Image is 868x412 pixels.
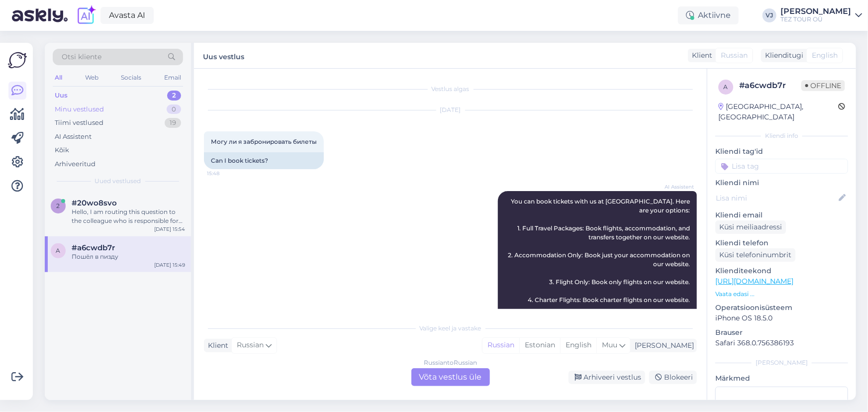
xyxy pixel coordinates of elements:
div: [DATE] 15:54 [154,225,185,233]
span: AI Assistent [657,183,694,191]
div: Hello, I am routing this question to the colleague who is responsible for this topic. The reply m... [72,207,185,225]
div: Minu vestlused [55,104,104,114]
div: Russian [482,338,519,353]
div: 19 [165,118,181,128]
div: TEZ TOUR OÜ [780,15,851,23]
div: # a6cwdb7r [739,80,801,92]
p: Kliendi email [715,210,848,220]
span: Offline [801,80,845,91]
img: explore-ai [76,5,96,26]
div: Russian to Russian [424,358,477,367]
span: 15:48 [207,170,244,177]
div: 0 [167,104,181,114]
div: Blokeeri [649,371,697,384]
div: Socials [119,71,143,84]
div: Email [162,71,183,84]
span: Russian [721,50,748,61]
div: [DATE] 15:49 [154,261,185,269]
p: Operatsioonisüsteem [715,303,848,313]
div: Klienditugi [761,50,803,61]
div: [GEOGRAPHIC_DATA], [GEOGRAPHIC_DATA] [718,102,838,122]
div: English [560,338,596,353]
div: VJ [763,8,776,22]
div: Küsi meiliaadressi [715,220,786,234]
div: [PERSON_NAME] [780,7,851,15]
div: Can I book tickets? [204,152,324,169]
span: #a6cwdb7r [72,243,115,252]
div: Kliendi info [715,131,848,140]
span: #20wo8svo [72,199,117,207]
div: Aktiivne [678,6,739,24]
div: Küsi telefoninumbrit [715,248,795,262]
a: [URL][DOMAIN_NAME] [715,277,793,286]
p: Klienditeekond [715,266,848,276]
span: a [56,247,61,254]
p: Safari 368.0.756386193 [715,338,848,348]
span: English [812,50,838,61]
input: Lisa tag [715,159,848,174]
div: AI Assistent [55,132,92,142]
a: Avasta AI [100,7,154,24]
div: Arhiveeri vestlus [569,371,645,384]
p: Brauser [715,327,848,338]
input: Lisa nimi [716,193,837,204]
span: Otsi kliente [62,52,101,62]
span: 2 [57,202,60,209]
p: Vaata edasi ... [715,290,848,299]
p: Kliendi nimi [715,178,848,188]
div: [PERSON_NAME] [715,358,848,367]
div: Vestlus algas [204,85,697,94]
div: Uus [55,91,68,101]
div: Klient [688,50,712,61]
div: All [53,71,64,84]
p: Märkmed [715,373,848,384]
img: Askly Logo [8,51,27,70]
div: 2 [167,91,181,101]
div: Estonian [519,338,560,353]
span: a [724,83,728,91]
div: Võta vestlus üle [411,368,490,386]
div: [PERSON_NAME] [631,340,694,351]
div: Пошёл в пизду [72,252,185,261]
div: Kõik [55,145,69,155]
p: Kliendi telefon [715,238,848,248]
span: You can book tickets with us at [GEOGRAPHIC_DATA]. Here are your options: 1. Full Travel Packages... [508,198,691,330]
span: Russian [237,340,264,351]
div: Web [83,71,100,84]
div: Valige keel ja vastake [204,324,697,333]
div: Arhiveeritud [55,159,96,169]
p: Kliendi tag'id [715,146,848,157]
div: Tiimi vestlused [55,118,103,128]
span: Могу ли я забронировать билеты [211,138,317,145]
p: iPhone OS 18.5.0 [715,313,848,323]
div: [DATE] [204,105,697,114]
span: Muu [602,340,617,349]
div: Klient [204,340,228,351]
label: Uus vestlus [203,49,244,62]
span: Uued vestlused [95,177,141,186]
a: [PERSON_NAME]TEZ TOUR OÜ [780,7,862,23]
